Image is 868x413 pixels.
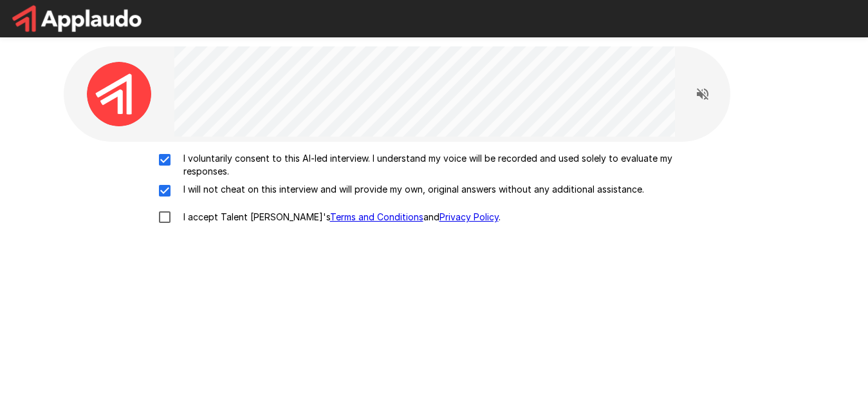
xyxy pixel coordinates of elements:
p: I voluntarily consent to this AI-led interview. I understand my voice will be recorded and used s... [178,152,717,178]
a: Privacy Policy [439,211,499,222]
p: I will not cheat on this interview and will provide my own, original answers without any addition... [178,183,644,196]
a: Terms and Conditions [330,211,423,222]
button: Read questions aloud [690,81,716,107]
p: I accept Talent [PERSON_NAME]'s and . [178,211,501,224]
img: applaudo_avatar.png [87,62,151,126]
